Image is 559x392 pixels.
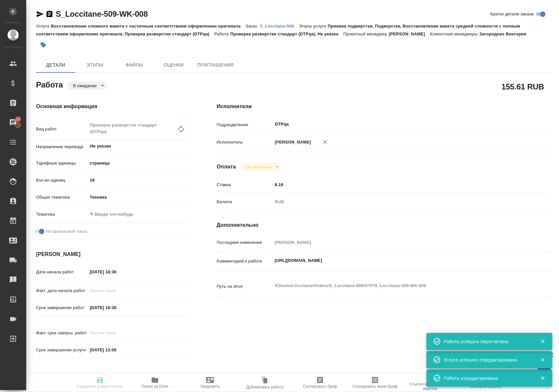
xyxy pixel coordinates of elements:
[246,385,284,389] span: Дублировать работу
[353,384,397,389] span: Скопировать мини-бриф
[217,258,272,265] p: Комментарий к работе
[36,38,50,52] button: Добавить тэг
[273,280,524,291] textarea: /Clients/LOccitane/Orders/S_Loccitane-509/DTP/S_Loccitane-509-WK-008
[72,374,127,392] button: Сохранить и пересчитать
[260,23,299,29] a: S_Loccitane-509
[87,267,145,277] input: ✎ Введи что-нибудь
[217,199,272,205] p: Валюта
[200,384,220,389] span: Уведомить
[246,24,260,29] p: Заказ:
[36,304,87,311] p: Срок завершения работ
[36,10,44,18] button: Скопировать ссылку для ЯМессенджера
[36,160,87,167] p: Тарифные единицы
[273,180,524,189] input: ✎ Введи что-нибудь
[244,164,274,170] button: Не оплачена
[217,221,552,229] h4: Дополнительно
[217,283,272,290] p: Путь на drive
[407,382,454,391] span: Ссылка на инструкции верстки
[444,338,530,345] div: Работа успешно пересчитана
[444,357,530,363] div: Услуга успешно отредактирована
[68,81,106,90] div: В ожидании
[36,103,190,110] h4: Основная информация
[87,286,145,295] input: Пустое поле
[217,182,272,188] p: Ставка
[142,384,168,389] span: Папка на Drive
[299,24,328,29] p: Этапы услуги
[273,139,311,146] p: [PERSON_NAME]
[430,31,480,36] p: Клиентские менеджеры
[36,78,63,90] h2: Работа
[87,158,190,169] div: страница
[273,196,524,207] div: RUB
[318,135,332,149] button: Удалить исполнителя
[348,374,403,392] button: Скопировать мини-бриф
[36,347,87,353] p: Срок завершения услуги
[536,357,549,363] button: Закрыть
[217,239,272,246] p: Последнее изменение
[217,139,272,146] p: Исполнитель
[273,255,524,266] textarea: [URL][DOMAIN_NAME]
[303,384,337,389] span: Скопировать бриф
[241,163,281,171] div: В ожидании
[217,103,552,110] h4: Исполнители
[36,177,87,184] p: Кол-во единиц
[403,374,458,392] button: Ссылка на инструкции верстки
[87,328,145,338] input: Пустое поле
[90,211,183,218] div: ✎ Введи что-нибудь
[56,10,148,18] a: S_Loccitane-509-WK-008
[187,146,188,147] button: Open
[87,175,190,185] input: ✎ Введи что-нибудь
[230,31,343,36] p: Проверка разверстки стандарт (DTPqa), Не указан
[197,61,234,69] span: Приглашения
[502,81,544,92] h2: 155.61 RUB
[183,374,238,392] button: Уведомить
[273,238,524,247] input: Пустое поле
[158,61,189,69] span: Оценки
[36,194,87,201] p: Общая тематика
[238,374,293,392] button: Дублировать работу
[87,192,190,203] div: Техника
[71,83,99,88] button: В ожидании
[520,124,522,125] button: Open
[36,144,87,150] p: Направление перевода
[36,330,87,336] p: Факт. срок заверш. работ
[87,345,145,355] input: ✎ Введи что-нибудь
[36,126,87,132] p: Вид работ
[36,250,190,258] h4: [PERSON_NAME]
[87,303,145,312] input: ✎ Введи что-нибудь
[46,10,53,18] button: Скопировать ссылку
[36,211,87,218] p: Тематика
[127,374,183,392] button: Папка на Drive
[40,61,71,69] span: Детали
[491,11,534,17] span: Кратко детали заказа
[87,209,190,220] div: ✎ Введи что-нибудь
[389,31,430,36] p: [PERSON_NAME]
[536,339,549,344] button: Закрыть
[46,228,87,235] span: Нотариальный заказ
[217,122,272,128] p: Подразделение
[119,61,150,69] span: Файлы
[444,375,530,382] div: Работа отредактирована
[214,31,230,36] p: Работа
[343,31,389,36] p: Проектный менеджер
[536,375,549,381] button: Закрыть
[479,31,531,36] p: Загородних Виктория
[2,114,25,131] a: 10
[217,163,236,171] h4: Оплата
[293,374,348,392] button: Скопировать бриф
[36,269,87,275] p: Дата начала работ
[51,24,245,29] p: Восстановление сложного макета с частичным соответствием оформлению оригинала
[77,384,123,389] span: Сохранить и пересчитать
[36,287,87,294] p: Факт. дата начала работ
[36,24,51,29] p: Услуга
[79,61,111,69] span: Этапы
[260,24,299,29] p: S_Loccitane-509
[12,116,24,123] span: 10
